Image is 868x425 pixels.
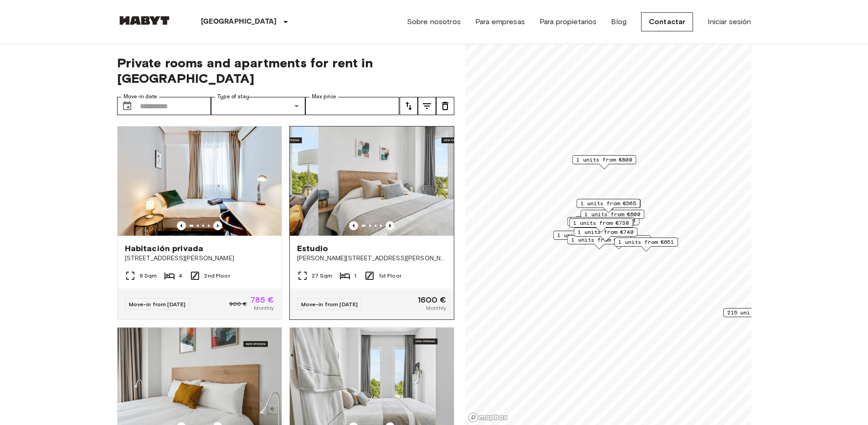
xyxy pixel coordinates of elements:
a: Iniciar sesión [708,16,751,27]
span: 1 units from €565 [580,199,636,207]
a: Para empresas [475,16,525,27]
div: Map marker [577,199,641,213]
span: [PERSON_NAME][STREET_ADDRESS][PERSON_NAME][PERSON_NAME] [297,254,447,263]
span: [STREET_ADDRESS][PERSON_NAME] [125,254,274,263]
div: Map marker [576,199,640,213]
img: Habyt [117,16,172,25]
button: Choose date [118,97,136,115]
div: Map marker [567,217,631,231]
img: Marketing picture of unit ES-15-102-105-001 [318,126,482,236]
a: Marketing picture of unit ES-15-018-001-03HPrevious imagePrevious imageHabitación privada[STREET_... [117,126,282,320]
div: Map marker [567,235,631,249]
a: Sobre nosotros [407,16,461,27]
span: 1st Floor [379,272,401,280]
span: 1 units from €600 [585,210,640,218]
span: 27 Sqm [312,272,333,280]
a: Para propietarios [539,16,597,27]
img: Marketing picture of unit ES-15-018-001-03H [118,126,282,236]
div: Map marker [575,216,639,230]
button: Previous image [177,221,186,230]
span: 4 [179,272,182,280]
span: 1 units from €800 [576,156,632,164]
span: 1 units from €730 [573,219,629,227]
div: Map marker [569,218,633,233]
img: Marketing picture of unit ES-15-102-105-001 [154,126,318,236]
span: Estudio [297,243,329,254]
button: tune [436,97,454,115]
div: Map marker [570,217,634,231]
p: [GEOGRAPHIC_DATA] [201,16,277,27]
span: 1 [354,272,356,280]
span: 2nd Floor [204,272,230,280]
button: tune [418,97,436,115]
span: 1600 € [418,296,447,304]
a: Mapbox logo [468,412,508,423]
button: Previous image [213,221,222,230]
div: Map marker [574,228,637,242]
button: tune [400,97,418,115]
a: Blog [611,16,627,27]
span: 215 units from €1200 [727,309,792,317]
span: 900 € [229,300,247,308]
label: Max price [312,93,336,101]
span: Habitación privada [125,243,204,254]
span: 1 units from €700 [580,217,635,225]
button: Previous image [349,221,358,230]
h3: Estilo [4,29,133,39]
span: 9 Sqm [139,272,157,280]
div: Map marker [587,235,651,249]
span: Move-in from [DATE] [129,301,186,308]
div: Map marker [553,231,617,245]
span: 1 units from €740 [578,228,633,236]
span: Monthly [426,304,446,312]
span: Move-in from [DATE] [301,301,358,308]
span: 16 px [11,63,26,71]
div: Map marker [723,308,796,322]
span: 1 units from €750 [557,231,613,239]
span: 1 units from €515 [574,218,630,226]
div: Map marker [572,155,636,169]
span: 785 € [251,296,274,304]
div: Map marker [614,238,678,252]
span: Private rooms and apartments for rent in [GEOGRAPHIC_DATA] [117,55,454,86]
label: Tamaño de fuente [4,55,56,63]
a: Contactar [641,12,693,31]
span: 1 units from €785 [591,236,647,244]
span: 1 units from €651 [618,238,674,246]
label: Move-in date [123,93,157,101]
div: Map marker [580,210,644,224]
a: Previous imagePrevious imageEstudio[PERSON_NAME][STREET_ADDRESS][PERSON_NAME][PERSON_NAME]27 Sqm1... [289,126,454,320]
span: Monthly [254,304,274,312]
label: Type of stay [217,93,249,101]
button: Previous image [385,221,395,230]
span: 1 units from €630 [571,236,627,244]
div: Outline [4,4,133,12]
a: Back to Top [14,12,49,20]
